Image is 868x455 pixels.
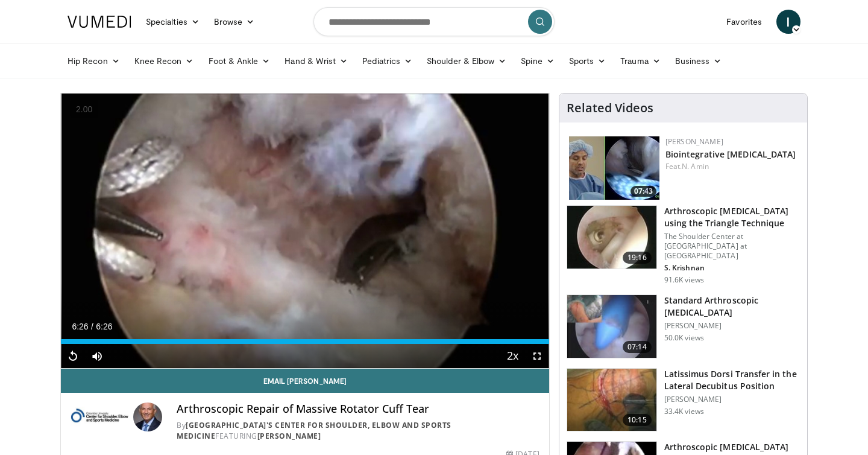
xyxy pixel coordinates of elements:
button: Replay [61,344,85,368]
a: Hand & Wrist [277,49,355,73]
a: Knee Recon [127,49,201,73]
div: By FEATURING [177,420,539,442]
h4: Arthroscopic Repair of Massive Rotator Cuff Tear [177,402,539,416]
img: 38501_0000_3.png.150x105_q85_crop-smart_upscale.jpg [567,369,656,431]
h3: Standard Arthroscopic [MEDICAL_DATA] [664,294,800,319]
p: 50.0K views [664,333,704,343]
a: [GEOGRAPHIC_DATA]'s Center for Shoulder, Elbow and Sports Medicine [177,420,451,441]
span: / [91,322,93,331]
a: Specialties [139,10,207,34]
a: 10:15 Latissimus Dorsi Transfer in the Lateral Decubitus Position [PERSON_NAME] 33.4K views [567,368,800,432]
a: Business [668,49,729,73]
a: Foot & Ankle [201,49,278,73]
a: Hip Recon [60,49,127,73]
a: N. Amin [682,161,709,171]
video-js: Video Player [61,94,549,369]
span: 19:16 [623,252,652,264]
a: Pediatrics [355,49,420,73]
a: Favorites [719,10,769,34]
a: 07:43 [569,136,659,200]
a: I [776,10,800,34]
p: S. Krishnan [664,263,800,273]
p: [PERSON_NAME] [664,321,800,331]
button: Playback Rate [501,344,525,368]
p: The Shoulder Center at [GEOGRAPHIC_DATA] at [GEOGRAPHIC_DATA] [664,232,800,261]
a: 07:14 Standard Arthroscopic [MEDICAL_DATA] [PERSON_NAME] 50.0K views [567,294,800,358]
input: Search topics, interventions [313,7,555,36]
span: 10:15 [623,414,652,426]
span: 07:43 [631,186,656,197]
a: Shoulder & Elbow [420,49,514,73]
img: Columbia University's Center for Shoulder, Elbow and Sports Medicine [71,402,128,431]
a: Biointegrative [MEDICAL_DATA] [665,148,796,160]
a: Browse [207,10,262,34]
h3: Arthroscopic [MEDICAL_DATA] using the Triangle Technique [664,205,800,229]
span: 07:14 [623,341,652,353]
a: Email [PERSON_NAME] [61,369,549,393]
a: [PERSON_NAME] [665,136,723,147]
a: 19:16 Arthroscopic [MEDICAL_DATA] using the Triangle Technique The Shoulder Center at [GEOGRAPHIC... [567,205,800,285]
p: 91.6K views [664,275,704,285]
h3: Arthroscopic [MEDICAL_DATA] [664,441,789,453]
img: 3fbd5ba4-9555-46dd-8132-c1644086e4f5.150x105_q85_crop-smart_upscale.jpg [569,136,659,200]
img: 38854_0000_3.png.150x105_q85_crop-smart_upscale.jpg [567,295,656,358]
span: 6:26 [96,322,112,331]
img: VuMedi Logo [68,16,131,28]
div: Progress Bar [61,339,549,344]
img: krish_3.png.150x105_q85_crop-smart_upscale.jpg [567,206,656,269]
p: 33.4K views [664,407,704,416]
button: Mute [85,344,109,368]
a: [PERSON_NAME] [257,431,321,441]
a: Spine [514,49,561,73]
div: Feat. [665,161,797,172]
h3: Latissimus Dorsi Transfer in the Lateral Decubitus Position [664,368,800,392]
p: [PERSON_NAME] [664,395,800,404]
img: Avatar [133,402,162,431]
a: Sports [562,49,614,73]
button: Fullscreen [525,344,549,368]
h4: Related Videos [567,101,653,115]
a: Trauma [613,49,668,73]
span: 6:26 [72,322,88,331]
